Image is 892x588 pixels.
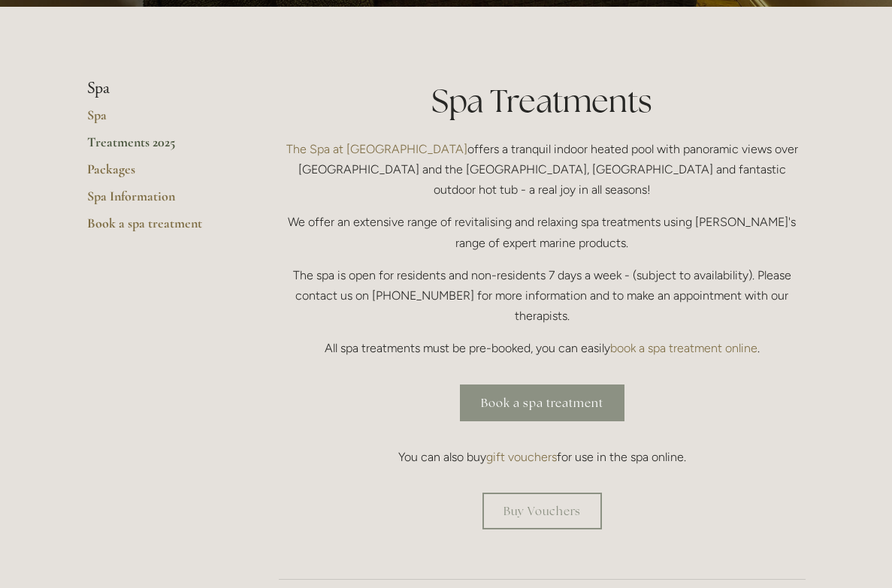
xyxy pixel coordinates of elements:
[87,134,231,161] a: Treatments 2025
[87,215,231,242] a: Book a spa treatment
[87,79,231,98] li: Spa
[482,493,602,529] a: Buy Vouchers
[286,142,467,156] a: The Spa at [GEOGRAPHIC_DATA]
[279,447,806,467] p: You can also buy for use in the spa online.
[279,79,806,123] h1: Spa Treatments
[610,341,757,355] a: book a spa treatment online
[87,188,231,215] a: Spa Information
[279,338,806,358] p: All spa treatments must be pre-booked, you can easily .
[486,450,557,464] a: gift vouchers
[279,265,806,327] p: The spa is open for residents and non-residents 7 days a week - (subject to availability). Please...
[279,139,806,201] p: offers a tranquil indoor heated pool with panoramic views over [GEOGRAPHIC_DATA] and the [GEOGRAP...
[460,384,624,421] a: Book a spa treatment
[87,107,231,134] a: Spa
[87,161,231,188] a: Packages
[279,212,806,252] p: We offer an extensive range of revitalising and relaxing spa treatments using [PERSON_NAME]'s ran...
